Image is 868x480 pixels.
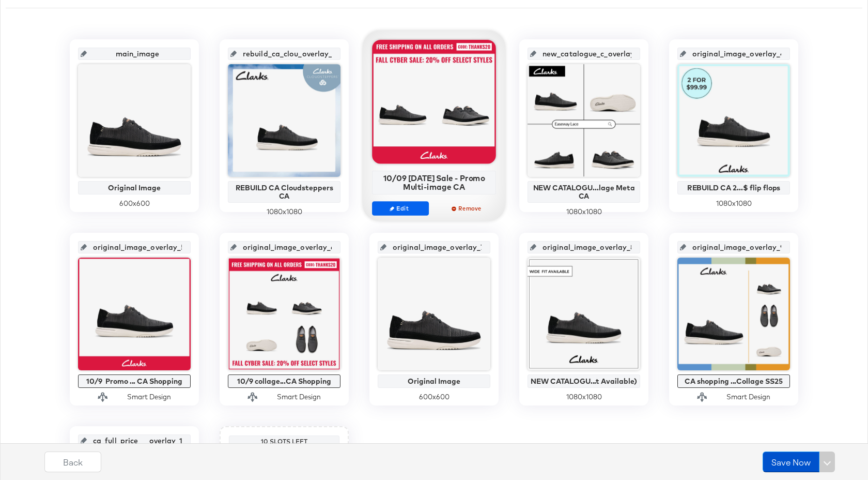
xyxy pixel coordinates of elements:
[528,207,640,217] div: 1080 x 1080
[680,377,787,385] div: CA shopping ...Collage SS25
[372,201,429,216] button: Edit
[444,204,491,212] span: Remove
[44,452,101,472] button: Back
[375,173,493,191] div: 10/09 [DATE] Sale - Promo Multi-image CA
[277,392,321,402] div: Smart Design
[680,184,787,192] div: REBUILD CA 2...$ flip flops
[763,452,819,472] button: Save Now
[677,199,790,208] div: 1080 x 1080
[127,392,171,402] div: Smart Design
[530,184,638,200] div: NEW CATALOGU...lage Meta CA
[228,207,340,217] div: 1080 x 1080
[377,204,424,212] span: Edit
[528,392,640,402] div: 1080 x 1080
[726,392,770,402] div: Smart Design
[78,199,191,208] div: 600 x 600
[230,184,338,200] div: REBUILD CA Cloudsteppers CA
[530,377,638,385] div: NEW CATALOGU...t Available)
[81,377,188,385] div: 10/9 Promo ... CA Shopping
[380,377,488,385] div: Original Image
[230,377,338,385] div: 10/9 collage...CA Shopping
[439,201,496,216] button: Remove
[81,184,188,192] div: Original Image
[378,392,490,402] div: 600 x 600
